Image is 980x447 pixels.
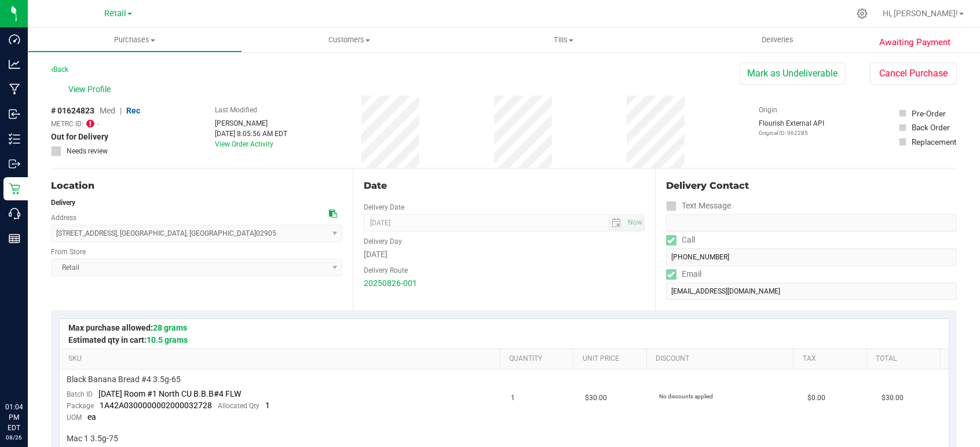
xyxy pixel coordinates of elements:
[215,140,273,148] a: View Order Activity
[5,402,23,433] p: 01:04 PM EDT
[215,129,287,139] div: [DATE] 8:05:56 AM EDT
[51,131,108,143] span: Out for Delivery
[9,233,20,244] inline-svg: Reports
[803,354,862,364] a: Tax
[882,393,904,404] span: $30.00
[855,8,869,19] div: Manage settings
[876,354,935,364] a: Total
[100,401,212,410] span: 1A42A0300000002000032728
[759,105,777,115] label: Origin
[666,266,701,283] label: Email
[215,105,257,115] label: Last Modified
[666,248,957,266] input: Format: (999) 999-9999
[98,389,241,398] span: [DATE] Room #1 North CU B.B.B#4 FLW
[87,412,96,422] span: ea
[879,36,950,49] span: Awaiting Payment
[67,146,108,156] span: Needs review
[912,108,946,119] div: Pre-Order
[912,136,956,148] div: Replacement
[740,63,845,85] button: Mark as Undeliverable
[51,65,68,74] a: Back
[585,393,607,404] span: $30.00
[67,374,181,385] span: Black Banana Bread #4 3.5g-65
[364,179,644,193] div: Date
[12,354,46,389] iframe: Resource center
[870,63,957,85] button: Cancel Purchase
[912,122,950,133] div: Back Order
[147,335,188,345] span: 10.5 grams
[9,83,20,95] inline-svg: Manufacturing
[97,119,99,129] span: -
[218,402,259,410] span: Allocated Qty
[364,279,417,288] a: 20250826-001
[67,390,93,398] span: Batch ID
[9,34,20,45] inline-svg: Dashboard
[51,119,83,129] span: METRC ID:
[659,393,713,400] span: No discounts applied
[51,247,86,257] label: From Store
[9,158,20,170] inline-svg: Outbound
[28,35,242,45] span: Purchases
[126,106,140,115] span: Rec
[656,354,789,364] a: Discount
[364,265,408,276] label: Delivery Route
[883,9,958,18] span: Hi, [PERSON_NAME]!
[67,413,82,422] span: UOM
[759,118,824,137] div: Flourish External API
[364,202,404,212] label: Delivery Date
[120,106,122,115] span: |
[9,58,20,70] inline-svg: Analytics
[671,28,885,52] a: Deliveries
[51,212,76,223] label: Address
[242,28,456,52] a: Customers
[68,83,115,96] span: View Profile
[104,9,126,19] span: Retail
[215,118,287,129] div: [PERSON_NAME]
[265,401,270,410] span: 1
[509,354,569,364] a: Quantity
[5,433,23,442] p: 08/26
[457,35,670,45] span: Tills
[746,35,809,45] span: Deliveries
[456,28,671,52] a: Tills
[807,393,825,404] span: $0.00
[9,133,20,145] inline-svg: Inventory
[511,393,515,404] span: 1
[51,199,75,207] strong: Delivery
[68,323,187,332] span: Max purchase allowed:
[583,354,642,364] a: Unit Price
[666,197,731,214] label: Text Message
[9,108,20,120] inline-svg: Inbound
[68,354,495,364] a: SKU
[243,35,456,45] span: Customers
[86,118,94,129] span: OUT OF SYNC!
[9,208,20,219] inline-svg: Call Center
[329,208,337,220] div: Copy address to clipboard
[51,105,94,117] span: # 01624823
[9,183,20,195] inline-svg: Retail
[67,402,94,410] span: Package
[759,129,824,137] p: Original ID: 962285
[67,433,118,444] span: Mac 1 3.5g-75
[666,214,957,232] input: Format: (999) 999-9999
[51,179,342,193] div: Location
[34,353,48,367] iframe: Resource center unread badge
[28,28,242,52] a: Purchases
[364,236,402,247] label: Delivery Day
[100,106,115,115] span: Med
[666,232,695,248] label: Call
[68,335,188,345] span: Estimated qty in cart:
[153,323,187,332] span: 28 grams
[666,179,957,193] div: Delivery Contact
[364,248,644,261] div: [DATE]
